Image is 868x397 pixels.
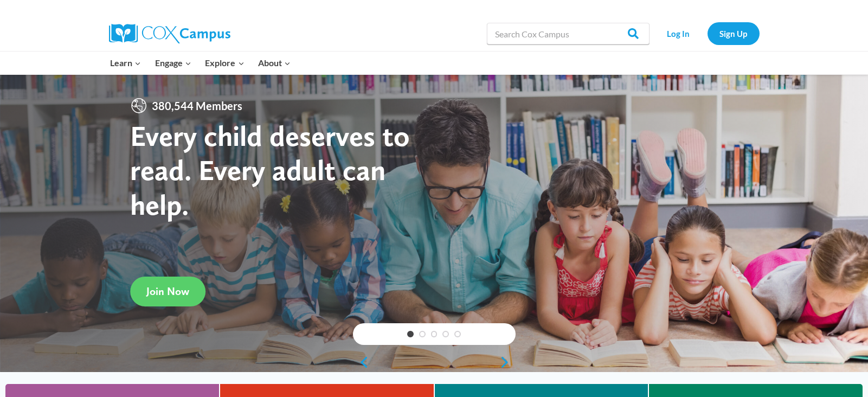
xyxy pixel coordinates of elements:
[353,351,516,373] div: content slider buttons
[454,331,461,337] a: 5
[147,97,247,114] span: 380,544 Members
[155,56,191,70] span: Engage
[353,356,369,369] a: previous
[655,22,702,44] a: Log In
[708,22,760,44] a: Sign Up
[109,24,230,43] img: Cox Campus
[130,277,205,306] a: Join Now
[431,331,438,337] a: 3
[110,56,141,70] span: Learn
[655,22,760,44] nav: Secondary Navigation
[499,356,516,369] a: next
[130,118,410,222] strong: Every child deserves to read. Every adult can help.
[419,331,426,337] a: 2
[258,56,291,70] span: About
[487,23,650,44] input: Search Cox Campus
[407,331,414,337] a: 1
[442,331,449,337] a: 4
[146,285,189,298] span: Join Now
[104,52,298,74] nav: Primary Navigation
[205,56,244,70] span: Explore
